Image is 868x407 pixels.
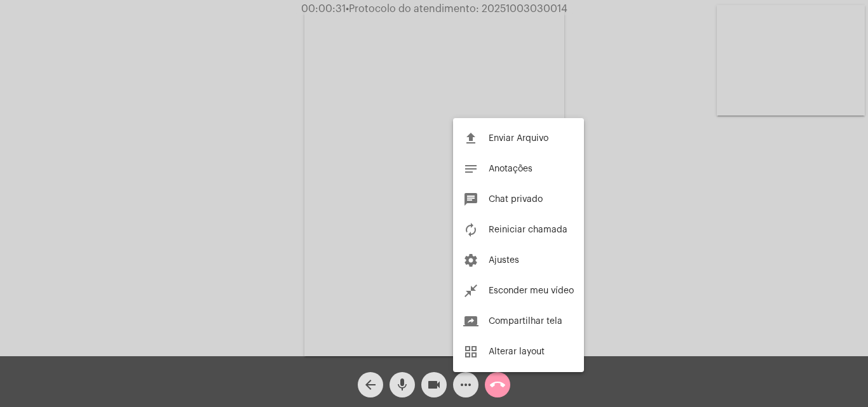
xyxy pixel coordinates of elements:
mat-icon: settings [463,253,478,268]
span: Chat privado [489,195,543,204]
mat-icon: autorenew [463,222,478,237]
mat-icon: screen_share [463,314,478,329]
span: Alterar layout [489,347,545,356]
mat-icon: chat [463,192,478,207]
mat-icon: close_fullscreen [463,283,478,298]
span: Esconder meu vídeo [489,286,574,295]
span: Anotações [489,164,532,173]
mat-icon: notes [463,161,478,177]
span: Reiniciar chamada [489,225,567,234]
span: Enviar Arquivo [489,134,548,143]
span: Compartilhar tela [489,317,562,326]
mat-icon: grid_view [463,344,478,359]
span: Ajustes [489,256,519,265]
mat-icon: file_upload [463,131,478,146]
